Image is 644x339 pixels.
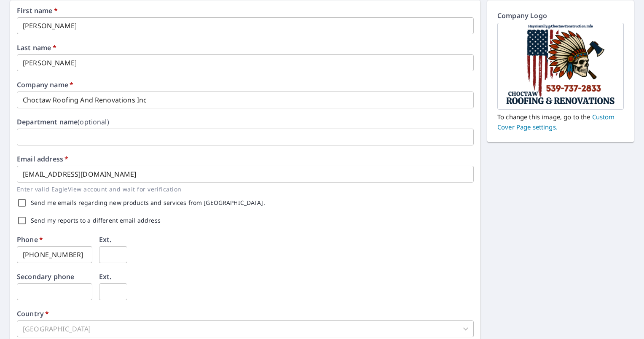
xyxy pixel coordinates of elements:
label: Department name [17,118,109,125]
p: Company Logo [497,11,624,23]
label: Ext. [99,236,112,243]
label: Send me emails regarding new products and services from [GEOGRAPHIC_DATA]. [31,200,265,206]
label: Email address [17,156,68,162]
div: [GEOGRAPHIC_DATA] [17,320,474,337]
label: Ext. [99,273,112,280]
label: Country [17,310,49,317]
b: (optional) [78,117,109,126]
a: Custome cover page [497,113,614,131]
p: To change this image, go to the [497,110,624,132]
label: Send my reports to a different email address [31,218,161,223]
img: Yard Signs .png [504,24,617,108]
label: First name [17,7,58,14]
label: Secondary phone [17,273,74,280]
label: Last name [17,44,56,51]
p: Enter valid EagleView account and wait for verification [17,184,468,194]
label: Phone [17,236,43,243]
label: Company name [17,81,73,88]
